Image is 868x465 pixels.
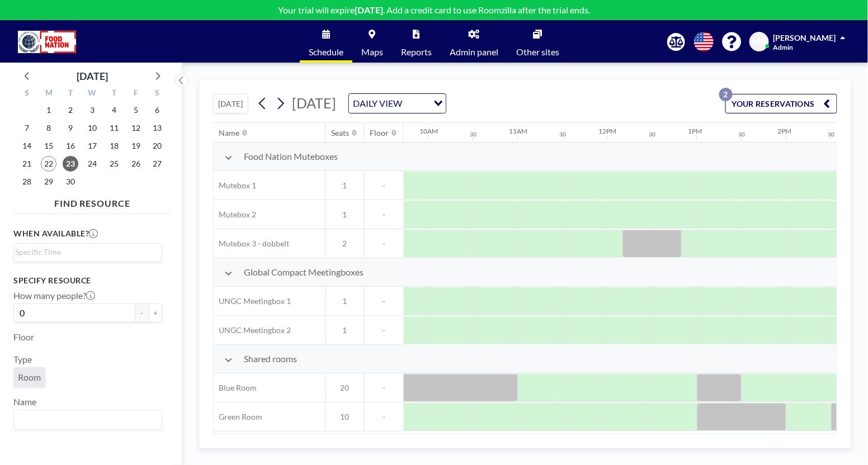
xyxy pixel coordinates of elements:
span: Global Compact Meetingboxes [244,267,364,278]
span: Mutebox 2 [214,210,257,220]
span: Friday, September 19, 2025 [128,138,144,154]
span: - [365,181,404,191]
a: Schedule [300,21,352,63]
input: Search for option [406,96,427,111]
span: - [365,412,404,422]
span: Sunday, September 21, 2025 [19,156,35,172]
span: [DATE] [293,94,337,111]
span: Saturday, September 20, 2025 [150,138,166,154]
div: 30 [560,131,567,138]
span: Wednesday, September 17, 2025 [84,138,100,154]
span: Maps [361,48,383,56]
span: Reports [401,48,432,56]
span: Thursday, September 25, 2025 [106,156,122,172]
span: Wednesday, September 24, 2025 [84,156,100,172]
div: T [60,87,82,101]
label: Floor [13,331,34,343]
span: 2 [326,239,364,249]
span: MR [753,37,766,47]
span: - [365,325,404,335]
span: Thursday, September 18, 2025 [106,138,122,154]
div: Search for option [14,244,162,260]
span: UNGC Meetingbox 1 [214,296,291,306]
span: Monday, September 22, 2025 [41,156,56,172]
span: - [365,210,404,220]
div: 2PM [778,127,792,135]
div: Name [219,128,240,138]
span: Tuesday, September 2, 2025 [63,102,78,118]
div: S [147,87,168,101]
img: organization-logo [18,31,76,53]
span: Monday, September 1, 2025 [41,102,56,118]
span: Mutebox 3 - dobbelt [214,239,290,249]
div: 1PM [688,127,702,135]
span: Friday, September 26, 2025 [128,156,144,172]
div: 12PM [599,127,617,135]
span: Monday, September 8, 2025 [41,120,56,136]
div: 30 [739,131,746,138]
span: Food Nation Muteboxes [244,151,338,162]
span: - [365,296,404,306]
span: - [365,239,404,249]
span: 1 [326,325,364,335]
span: Friday, September 12, 2025 [128,120,144,136]
span: Saturday, September 6, 2025 [150,102,166,118]
span: UNGC Meetingbox 2 [214,325,291,335]
button: YOUR RESERVATIONS2 [725,94,837,113]
span: - [365,383,404,393]
a: Other sites [507,21,568,63]
span: Saturday, September 13, 2025 [150,120,166,136]
span: Admin [773,43,794,51]
label: How many people? [13,290,95,301]
span: Sunday, September 7, 2025 [19,120,35,136]
span: Green Room [214,412,263,422]
span: Schedule [309,48,343,56]
span: 10 [326,412,364,422]
span: 1 [326,210,364,220]
input: Search for option [15,412,155,427]
div: W [82,87,103,101]
div: S [16,87,38,101]
div: Search for option [14,410,162,429]
span: Other sites [516,48,559,56]
div: 30 [828,131,835,138]
div: T [103,87,125,101]
span: Thursday, September 4, 2025 [106,102,122,118]
span: DAILY VIEW [351,96,405,111]
span: Wednesday, September 3, 2025 [84,102,100,118]
a: Admin panel [441,21,507,63]
a: Reports [392,21,441,63]
span: Friday, September 5, 2025 [128,102,144,118]
span: Monday, September 29, 2025 [41,174,56,189]
span: 1 [326,296,364,306]
div: F [125,87,147,101]
h3: Specify resource [13,276,162,286]
span: Saturday, September 27, 2025 [150,156,166,172]
div: Search for option [349,94,446,113]
span: Sunday, September 14, 2025 [19,138,35,154]
button: + [149,303,162,322]
span: 20 [326,383,364,393]
span: Shared rooms [244,353,298,364]
div: 30 [470,131,477,138]
label: Name [13,396,36,407]
h4: FIND RESOURCE [13,193,171,209]
span: Admin panel [450,48,498,56]
input: Search for option [15,246,155,258]
p: 2 [719,88,733,101]
div: 11AM [510,127,528,135]
span: 1 [326,181,364,191]
span: [PERSON_NAME] [773,33,836,42]
span: Sunday, September 28, 2025 [19,174,35,189]
button: [DATE] [213,94,248,113]
button: - [135,303,149,322]
span: Wednesday, September 10, 2025 [84,120,100,136]
div: Seats [332,128,350,138]
a: Maps [352,21,392,63]
span: Thursday, September 11, 2025 [106,120,122,136]
span: Tuesday, September 9, 2025 [63,120,78,136]
div: 10AM [420,127,438,135]
span: Tuesday, September 16, 2025 [63,138,78,154]
span: Room [18,372,41,383]
div: [DATE] [77,68,108,84]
